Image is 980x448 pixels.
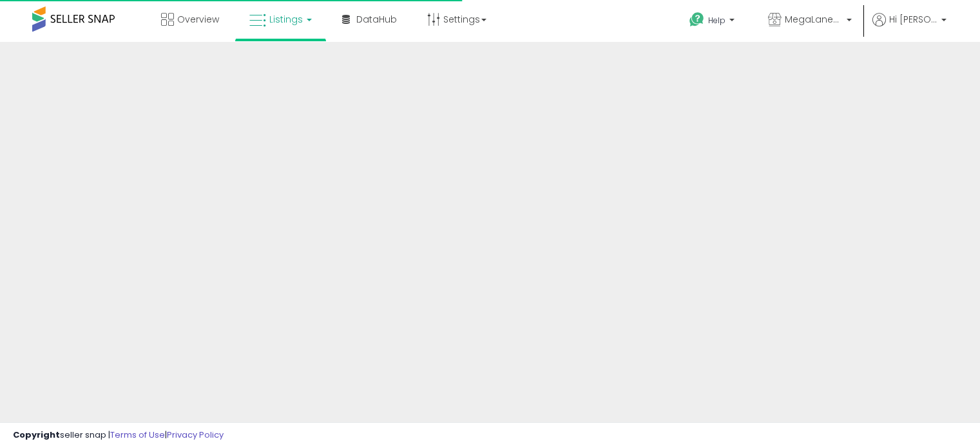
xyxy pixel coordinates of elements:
span: Help [708,15,725,26]
a: Privacy Policy [167,429,224,441]
span: DataHub [356,13,397,26]
span: Hi [PERSON_NAME] [889,13,937,26]
a: Hi [PERSON_NAME] [872,13,946,42]
a: Terms of Use [110,429,165,441]
a: Help [679,2,747,42]
span: MegaLanes Distribution [785,13,843,26]
i: Get Help [689,12,705,28]
span: Listings [269,13,303,26]
strong: Copyright [13,429,60,441]
span: Overview [177,13,219,26]
div: seller snap | | [13,429,224,442]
